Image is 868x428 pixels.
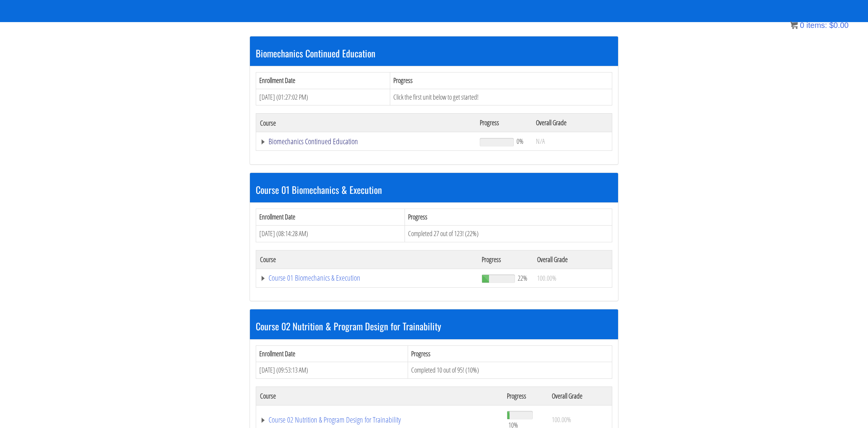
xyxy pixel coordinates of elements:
td: [DATE] (01:27:02 PM) [256,89,390,105]
td: N/A [532,132,612,151]
span: 0% [517,137,524,145]
th: Progress [503,387,548,405]
bdi: 0.00 [829,21,849,29]
td: 100.00% [533,269,612,287]
td: Completed 10 out of 95! (10%) [408,362,612,379]
h3: Course 02 Nutrition & Program Design for Trainability [256,321,612,331]
th: Progress [476,114,532,132]
th: Progress [478,250,533,269]
th: Course [256,387,503,405]
a: Biomechanics Continued Education [260,138,472,145]
td: [DATE] (08:14:28 AM) [256,225,405,242]
td: Completed 27 out of 123! (22%) [405,225,612,242]
th: Course [256,114,476,132]
span: items: [806,21,827,29]
span: 22% [518,274,527,282]
a: Course 01 Biomechanics & Execution [260,274,474,282]
th: Progress [408,345,612,362]
td: Click the first unit below to get started! [390,89,612,105]
th: Course [256,250,478,269]
span: 0 [800,21,804,29]
th: Overall Grade [548,387,612,405]
td: [DATE] (09:53:13 AM) [256,362,408,379]
th: Enrollment Date [256,209,405,226]
th: Progress [405,209,612,226]
th: Enrollment Date [256,345,408,362]
a: 0 items: $0.00 [790,21,849,29]
th: Progress [390,72,612,89]
a: Course 02 Nutrition & Program Design for Trainability [260,416,499,424]
h3: Biomechanics Continued Education [256,48,612,58]
th: Overall Grade [533,250,612,269]
h3: Course 01 Biomechanics & Execution [256,185,612,195]
th: Enrollment Date [256,72,390,89]
th: Overall Grade [532,114,612,132]
img: icon11.png [790,21,798,29]
span: $ [829,21,834,29]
